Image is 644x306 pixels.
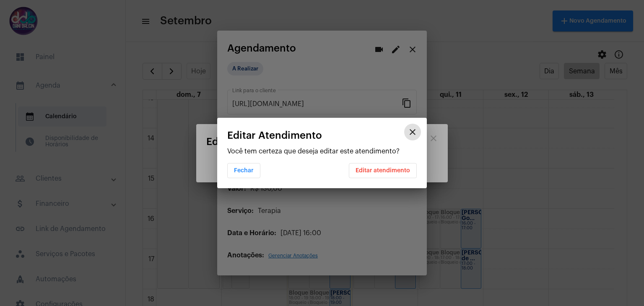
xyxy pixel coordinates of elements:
[234,168,254,174] span: Fechar
[356,168,410,174] span: Editar atendimento
[408,127,418,137] mat-icon: close
[227,148,417,155] p: Você tem certeza que deseja editar este atendimento?
[227,163,260,178] button: Fechar
[349,163,417,178] button: Editar atendimento
[227,130,322,141] span: Editar Atendimento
